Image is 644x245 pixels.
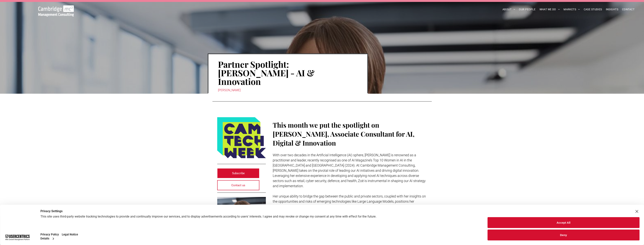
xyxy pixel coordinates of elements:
[38,6,74,10] a: Your Business Transformed | Cambridge Management Consulting
[273,120,414,147] span: This month we put the spotlight on [PERSON_NAME], Associate Consultant for AI, Digital & Innovation
[604,6,620,12] a: INSIGHTS
[562,6,582,12] a: MARKETS
[232,168,245,178] span: Subscribe
[273,153,426,188] span: With over two decades in the Artificial Intelligence (AI) sphere, [PERSON_NAME] is renowned as a ...
[38,5,74,16] img: Go to Homepage
[517,6,537,12] a: OUR PEOPLE
[538,6,562,12] a: WHAT WE DO
[582,6,604,12] a: CASE STUDIES
[620,6,636,12] a: CONTACT
[273,194,426,219] span: Her unique ability to bridge the gap between the public and private sectors, coupled with her ins...
[217,168,260,178] a: Subscribe
[217,180,260,190] a: Contact us
[218,88,358,93] div: [PERSON_NAME]
[501,6,517,12] a: ABOUT
[218,60,358,86] h1: Partner Spotlight: [PERSON_NAME] - AI & Innovation
[231,181,245,190] span: Contact us
[217,117,266,158] img: A graphic logo with the words CAM TECH WEEK in bold, dark blue capital letters on a lime green an...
